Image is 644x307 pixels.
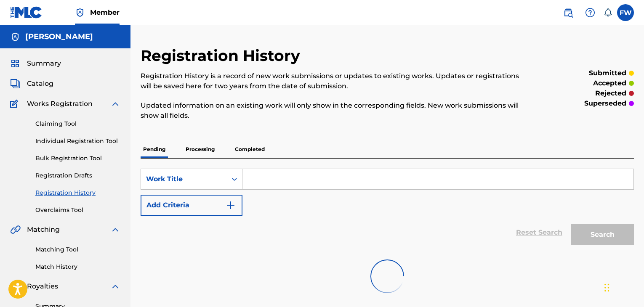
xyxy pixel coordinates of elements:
[232,140,267,158] p: Completed
[35,262,120,271] a: Match History
[595,88,626,98] p: rejected
[563,8,573,18] img: search
[25,32,93,42] h5: Frank Wilson
[110,99,120,109] img: expand
[35,245,120,254] a: Matching Tool
[141,140,168,158] p: Pending
[141,169,634,249] form: Search Form
[141,71,520,91] p: Registration History is a record of new work submissions or updates to existing works. Updates or...
[10,79,20,89] img: Catalog
[589,68,626,78] p: submitted
[604,8,612,17] div: Notifications
[585,8,595,18] img: help
[10,32,20,42] img: Accounts
[10,99,21,109] img: Works Registration
[593,78,626,88] p: accepted
[582,4,599,21] div: Help
[10,6,43,19] img: MLC Logo
[141,101,520,121] p: Updated information on an existing work will only show in the corresponding fields. New work subm...
[10,58,20,69] img: Summary
[35,188,120,197] a: Registration History
[604,275,609,300] div: Drag
[146,174,222,184] div: Work Title
[602,267,644,307] iframe: Chat Widget
[35,171,120,180] a: Registration Drafts
[141,46,304,65] h2: Registration History
[363,252,411,300] img: preloader
[10,281,20,291] img: Royalties
[75,8,85,18] img: Top Rightsholder
[35,137,120,146] a: Individual Registration Tool
[110,281,120,291] img: expand
[584,98,626,109] p: superseded
[10,58,61,69] a: SummarySummary
[35,206,120,214] a: Overclaims Tool
[10,225,21,235] img: Matching
[620,191,644,259] iframe: Resource Center
[10,79,53,89] a: CatalogCatalog
[226,200,236,210] img: 9d2ae6d4665cec9f34b9.svg
[27,281,58,291] span: Royalties
[35,154,120,163] a: Bulk Registration Tool
[27,225,60,235] span: Matching
[560,4,577,21] a: Public Search
[183,140,217,158] p: Processing
[617,4,634,21] div: User Menu
[35,119,120,128] a: Claiming Tool
[27,79,53,89] span: Catalog
[90,8,120,17] span: Member
[27,99,93,109] span: Works Registration
[27,58,61,69] span: Summary
[110,225,120,235] img: expand
[141,195,242,216] button: Add Criteria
